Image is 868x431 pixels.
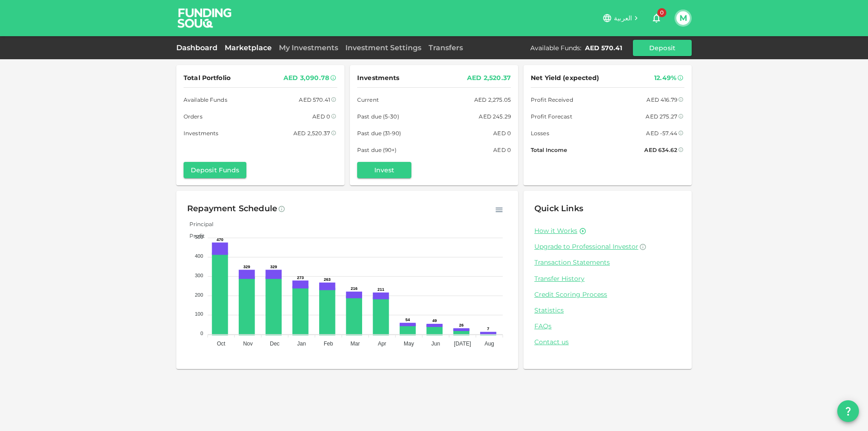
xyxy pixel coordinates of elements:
a: Credit Scoring Process [534,290,681,299]
tspan: Jun [431,341,440,347]
span: Past due (5-30) [357,112,399,121]
tspan: [DATE] [454,341,471,347]
a: Investment Settings [342,43,425,52]
a: Contact us [534,338,681,346]
tspan: 100 [195,311,203,317]
tspan: 500 [195,234,203,240]
a: Dashboard [176,43,221,52]
span: Past due (31-90) [357,128,401,138]
div: AED 2,520.37 [467,72,511,84]
div: Available Funds : [530,43,581,52]
div: AED 0 [493,128,511,138]
a: Marketplace [221,43,275,52]
div: AED 2,520.37 [293,128,330,138]
button: M [676,11,690,25]
tspan: Dec [270,341,279,347]
a: Upgrade to Professional Investor [534,242,681,251]
div: AED 0 [312,112,330,121]
tspan: Nov [243,341,253,347]
span: Investments [184,128,218,138]
div: AED 3,090.78 [283,72,329,84]
span: Current [357,95,379,104]
span: Profit Forecast [531,112,572,121]
tspan: 300 [195,273,203,278]
div: AED -57.44 [646,128,677,138]
div: AED 245.29 [479,112,511,121]
span: Net Yield (expected) [531,72,599,84]
button: question [837,400,859,422]
div: AED 570.41 [585,43,622,52]
a: Transfers [425,43,467,52]
span: 0 [657,8,666,17]
button: Invest [357,162,411,178]
span: Profit [183,232,205,239]
div: 12.49% [654,72,676,84]
tspan: Apr [378,341,387,347]
button: Deposit [633,40,692,56]
span: Orders [184,112,203,121]
tspan: Oct [217,341,226,347]
tspan: 400 [195,253,203,259]
span: Total Income [531,145,567,155]
div: AED 2,275.05 [474,95,511,104]
a: My Investments [275,43,342,52]
tspan: 200 [195,292,203,298]
a: How it Works [534,227,577,235]
button: 0 [647,9,665,27]
tspan: Jan [297,341,306,347]
div: AED 0 [493,145,511,155]
a: FAQs [534,322,681,331]
div: Repayment Schedule [187,202,277,216]
div: AED 570.41 [299,95,330,104]
a: Transfer History [534,275,681,283]
tspan: Aug [485,341,494,347]
div: AED 634.62 [644,145,677,155]
a: Transaction Statements [534,258,681,267]
span: Available Funds [184,95,227,104]
button: Deposit Funds [184,162,246,178]
tspan: Feb [324,341,333,347]
div: AED 275.27 [646,112,677,121]
tspan: Mar [350,341,360,347]
span: Profit Received [531,95,573,104]
span: Upgrade to Professional Investor [534,242,638,251]
tspan: 0 [200,331,203,336]
tspan: May [404,341,414,347]
a: Statistics [534,306,681,315]
span: Total Portfolio [184,72,231,84]
span: العربية [614,14,632,22]
span: Investments [357,72,399,84]
div: AED 416.79 [646,95,677,104]
span: Losses [531,128,549,138]
span: Quick Links [534,204,583,213]
span: Past due (90+) [357,145,397,155]
span: Principal [183,221,213,227]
